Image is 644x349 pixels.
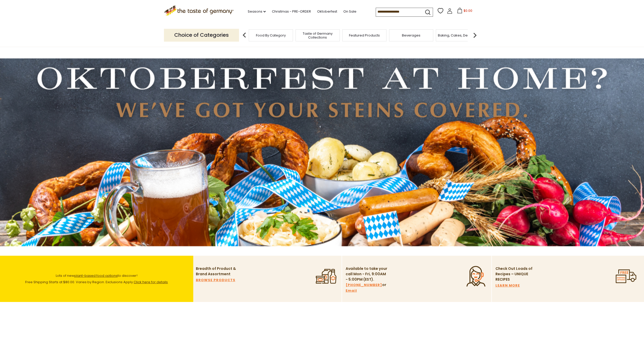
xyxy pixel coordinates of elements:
a: [PHONE_NUMBER] [346,282,382,288]
button: $0.00 [454,8,475,15]
p: Choice of Categories [164,29,239,41]
a: Taste of Germany Collections [297,32,338,39]
a: Oktoberfest [317,9,337,14]
a: BROWSE PRODUCTS [196,277,235,283]
a: Click here for details [134,280,168,284]
a: Seasons [248,9,266,14]
span: $0.00 [464,8,472,13]
a: Baking, Cakes, Desserts [438,33,478,37]
img: next arrow [470,30,480,40]
span: Lots of new to discover! Free Shipping Starts at $80.00. Varies by Region. Exclusions Apply. [25,273,168,284]
p: Check Out Loads of Recipes – UNIQUE RECIPES [495,266,533,282]
img: previous arrow [239,30,250,40]
a: On Sale [343,9,356,14]
a: Food By Category [256,33,286,37]
a: Beverages [402,33,420,37]
a: LEARN MORE [495,283,520,288]
a: Christmas - PRE-ORDER [272,9,311,14]
a: Featured Products [349,33,380,37]
p: Available to take your call Mon - Fri, 9:00AM - 5:00PM (EST). or [346,266,388,293]
a: plant-based food options [74,273,118,278]
a: Email [346,288,357,293]
p: Breadth of Product & Brand Assortment [196,266,238,277]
